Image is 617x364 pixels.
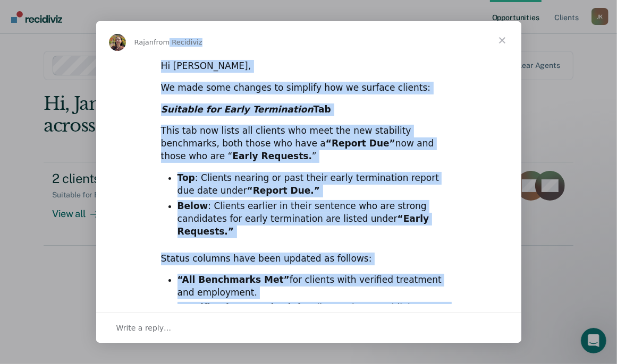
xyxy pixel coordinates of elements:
[161,82,457,94] div: We made some changes to simplify how we surface clients:
[178,200,457,238] li: : Clients earlier in their sentence who are strong candidates for early termination are listed under
[154,38,202,46] span: from Recidiviz
[178,172,457,197] li: : Clients nearing or past their early termination report due date under
[96,313,521,343] div: Open conversation and reply
[161,60,457,73] div: Hi [PERSON_NAME],
[178,274,457,299] li: for clients with verified treatment and employment.
[178,302,297,313] b: “Verification Required”
[161,104,314,115] i: Suitable for Early Termination
[247,185,320,196] b: “Report Due.”
[161,104,331,115] b: Tab
[161,253,457,265] div: Status columns have been updated as follows:
[178,201,208,211] b: Below
[161,125,457,162] div: This tab now lists all clients who meet the new stability benchmarks, both those who have a now a...
[326,138,395,149] b: “Report Due”
[178,213,429,237] b: “Early Requests.”
[134,38,154,46] span: Rajan
[178,172,195,183] b: Top
[178,274,290,285] b: “All Benchmarks Met”
[483,21,521,59] span: Close
[178,302,457,340] li: for clients where Recidiviz cannot verify treatment and employment using existing OTrack data.
[232,151,312,161] b: Early Requests.
[116,321,172,335] span: Write a reply…
[109,34,126,51] img: Profile image for Rajan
